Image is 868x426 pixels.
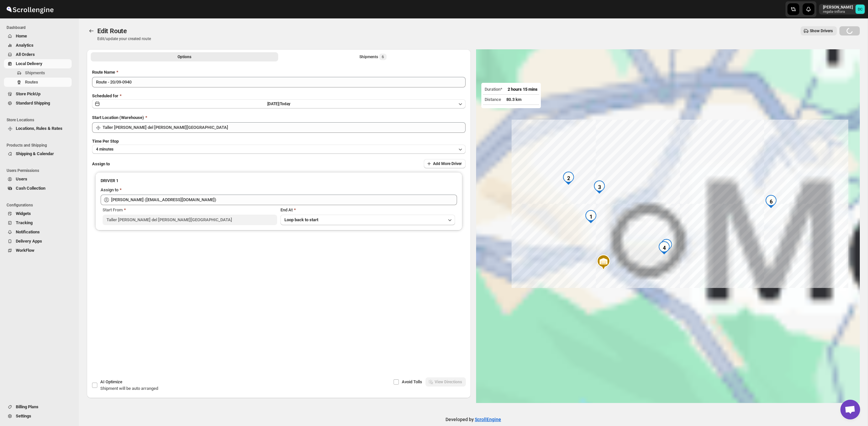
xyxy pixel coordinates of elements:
div: 4 [658,241,671,254]
div: 2 [562,172,575,185]
span: Notifications [16,229,40,234]
div: 6 [764,195,778,208]
button: Users [4,175,72,184]
span: Store Locations [7,117,74,123]
span: Settings [16,414,31,418]
button: Locations, Rules & Rates [4,124,72,133]
img: ScrollEngine [5,1,55,17]
span: Users Permissions [7,168,74,173]
p: [PERSON_NAME] [823,5,853,10]
button: Billing Plans [4,402,72,412]
p: regala-inflora [823,10,853,14]
input: Eg: Bengaluru Route [92,77,466,87]
span: Routes [25,80,38,84]
span: Show Drivers [810,28,833,34]
span: Edit Route [97,27,127,35]
button: User menu [819,4,865,14]
span: Time Per Stop [92,139,119,144]
span: Billing Plans [16,404,38,409]
button: Widgets [4,209,72,218]
a: ScrollEngine [475,417,501,422]
span: DAVID CORONADO [856,5,865,14]
div: 5 [660,239,673,252]
span: Tracking [16,220,33,225]
div: End At [280,207,455,213]
span: Users [16,177,27,181]
span: Shipment will be auto arranged [100,386,158,391]
span: Store PickUp [16,91,40,96]
span: Route Name [92,70,115,75]
button: Shipping & Calendar [4,149,72,158]
span: Analytics [16,43,34,48]
span: Start From [103,207,123,212]
span: 80.3 km [506,97,521,102]
span: Widgets [16,211,31,216]
span: 6 [382,54,384,59]
span: [DATE] | [267,102,280,106]
div: All Route Options [87,64,471,312]
span: Scheduled for [92,93,118,98]
span: AI Optimize [100,379,122,384]
span: 4 minutes [96,147,113,152]
span: Delivery Apps [16,239,42,244]
button: Tracking [4,218,72,227]
div: Open chat [840,400,860,419]
span: Products and Shipping [7,143,74,148]
span: Home [16,34,27,38]
button: Analytics [4,41,72,50]
p: Developed by [446,416,501,423]
span: Distance [485,97,501,102]
span: Today [280,102,290,106]
button: 4 minutes [92,145,466,154]
button: [DATE]|Today [92,99,466,108]
button: Routes [4,78,72,87]
button: Routes [87,26,96,35]
button: Cash Collection [4,184,72,193]
span: Local Delivery [16,61,42,66]
span: Add More Driver [433,161,462,166]
span: 2 hours 15 mins [508,87,538,92]
span: Options [178,54,191,59]
button: All Route Options [91,52,278,61]
button: Show Drivers [801,26,837,35]
div: Shipments [359,54,387,60]
input: Search assignee [111,195,457,205]
button: Settings [4,412,72,421]
button: All Orders [4,50,72,59]
span: Locations, Rules & Rates [16,126,62,131]
span: Configurations [7,202,74,208]
button: WorkFlow [4,246,72,255]
div: 1 [584,210,597,223]
button: Notifications [4,227,72,237]
text: DC [858,7,862,12]
button: Loop back to start [280,215,455,225]
span: Shipping & Calendar [16,151,54,156]
h3: DRIVER 1 [101,177,457,184]
span: Loop back to start [284,217,318,222]
div: Assign to [101,187,118,193]
span: Start Location (Warehouse) [92,115,144,120]
span: All Orders [16,52,35,57]
span: Avoid Tolls [402,379,422,384]
span: Cash Collection [16,186,45,191]
button: Shipments [4,68,72,78]
button: Delivery Apps [4,237,72,246]
button: Add More Driver [424,159,466,168]
input: Search location [103,122,466,133]
span: Shipments [25,70,45,75]
div: 3 [593,180,606,194]
span: WorkFlow [16,248,35,253]
span: Dashboard [7,25,74,30]
button: Selected Shipments [279,52,467,61]
span: Standard Shipping [16,101,50,106]
button: Home [4,32,72,41]
span: Duration* [485,87,502,92]
p: Edit/update your created route [97,36,151,41]
span: Assign to [92,161,110,166]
